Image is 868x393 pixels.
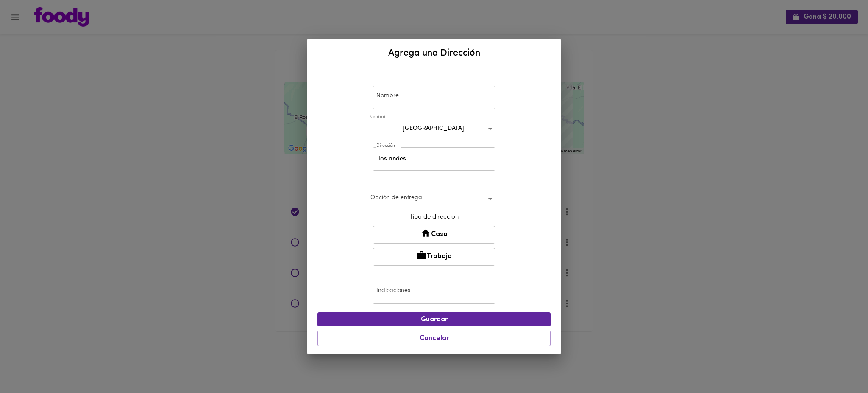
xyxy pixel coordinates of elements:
[370,114,385,120] label: Ciudad
[323,334,545,342] span: Cancelar
[373,281,495,304] input: Dejar en recepción del 7mo piso
[373,248,495,266] button: Trabajo
[373,122,495,135] div: [GEOGRAPHIC_DATA]
[317,312,551,326] button: Guardar
[373,147,495,171] input: Incluye oficina, apto, piso, etc.
[373,213,495,222] p: Tipo de direccion
[373,226,495,244] button: Casa
[819,344,860,385] iframe: Messagebird Livechat Widget
[317,331,551,346] button: Cancelar
[324,316,544,324] span: Guardar
[370,194,422,202] label: Opción de entrega
[373,192,495,205] div: ​
[317,46,551,61] h2: Agrega una Dirección
[373,86,495,109] input: Mi Casa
